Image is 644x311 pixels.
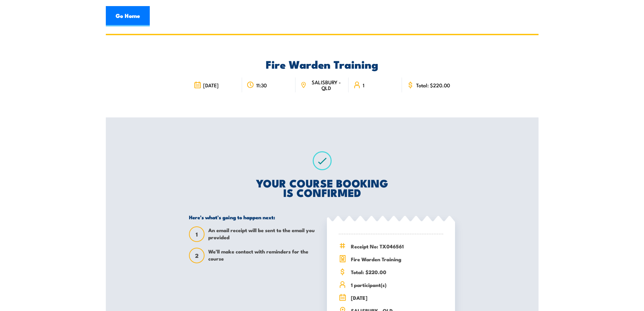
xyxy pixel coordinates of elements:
[189,214,317,220] h5: Here’s what’s going to happen next:
[351,255,443,263] span: Fire Warden Training
[351,281,443,289] span: 1 participant(s)
[256,82,267,88] span: 11:30
[106,6,150,26] a: Go Home
[363,82,364,88] span: 1
[416,82,450,88] span: Total: $220.00
[351,242,443,250] span: Receipt No: TX046561
[190,231,204,238] span: 1
[208,248,317,263] span: We’ll make contact with reminders for the course
[189,59,455,69] h2: Fire Warden Training
[351,294,443,302] span: [DATE]
[189,178,455,197] h2: YOUR COURSE BOOKING IS CONFIRMED
[309,79,344,91] span: SALISBURY - QLD
[208,226,317,242] span: An email receipt will be sent to the email you provided
[351,268,443,276] span: Total: $220.00
[203,82,219,88] span: [DATE]
[190,252,204,259] span: 2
